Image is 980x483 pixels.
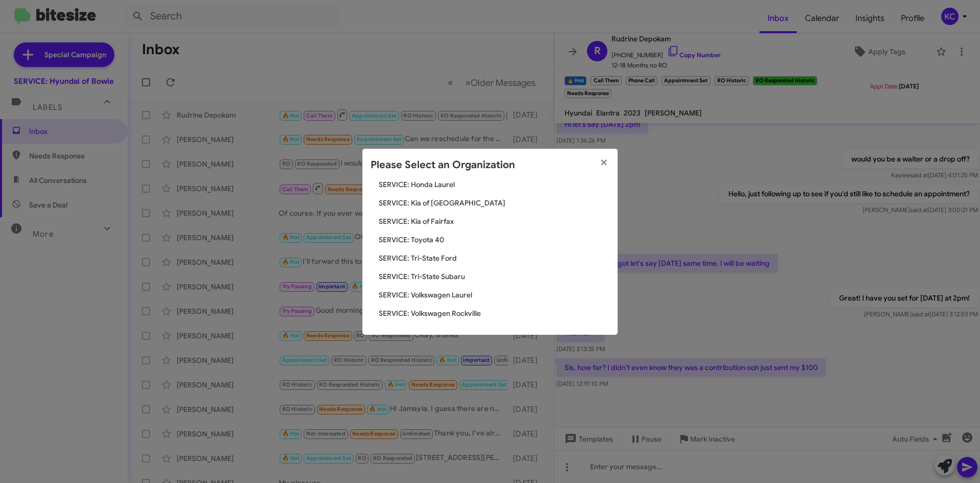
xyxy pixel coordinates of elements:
[379,290,609,300] span: SERVICE: Volkswagen Laurel
[379,198,609,208] span: SERVICE: Kia of [GEOGRAPHIC_DATA]
[379,253,609,263] span: SERVICE: Tri-State Ford
[379,271,609,282] span: SERVICE: Tri-State Subaru
[379,308,609,318] span: SERVICE: Volkswagen Rockville
[371,157,515,173] h2: Please Select an Organization
[379,216,609,226] span: SERVICE: Kia of Fairfax
[379,179,609,190] span: SERVICE: Honda Laurel
[379,235,609,245] span: SERVICE: Toyota 40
